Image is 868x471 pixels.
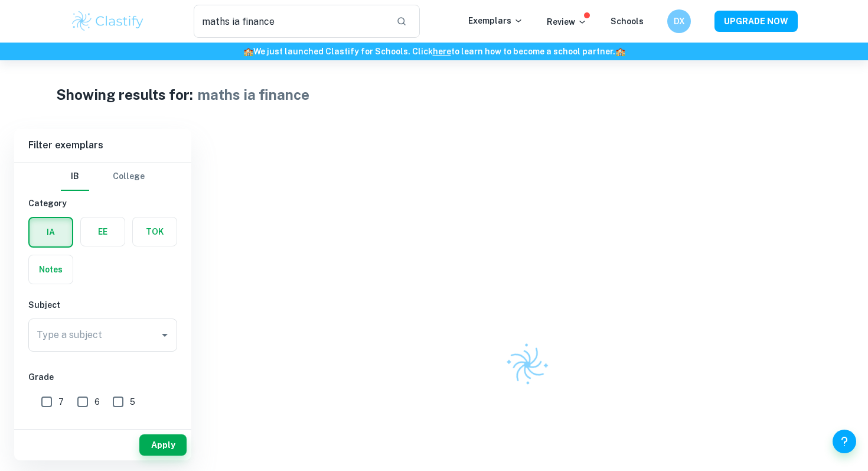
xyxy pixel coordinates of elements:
[94,395,100,408] span: 6
[166,423,169,436] span: 1
[130,395,135,408] span: 5
[70,9,145,33] img: Clastify logo
[58,395,64,408] span: 7
[130,423,135,436] span: 2
[28,371,177,384] h6: Grade
[156,327,173,343] button: Open
[30,218,72,246] button: IA
[58,423,64,436] span: 4
[14,129,191,162] h6: Filter exemplars
[198,84,309,105] h1: maths ia finance
[468,14,523,27] p: Exemplars
[547,15,587,28] p: Review
[113,163,145,191] button: College
[139,434,187,456] button: Apply
[714,11,798,32] button: UPGRADE NOW
[133,217,177,246] button: TOK
[615,47,625,56] span: 🏫
[81,217,125,246] button: EE
[611,17,644,26] a: Schools
[2,45,866,58] h6: We just launched Clastify for Schools. Click to learn how to become a school partner.
[243,47,253,56] span: 🏫
[194,5,387,38] input: Search for any exemplars...
[433,47,451,56] a: here
[28,197,177,210] h6: Category
[29,255,73,284] button: Notes
[95,423,100,436] span: 3
[56,84,193,105] h1: Showing results for:
[61,163,145,191] div: Filter type choice
[833,430,856,453] button: Help and Feedback
[61,163,89,191] button: IB
[673,15,686,28] h6: DX
[28,298,177,311] h6: Subject
[498,335,557,394] img: Clastify logo
[667,9,691,33] button: DX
